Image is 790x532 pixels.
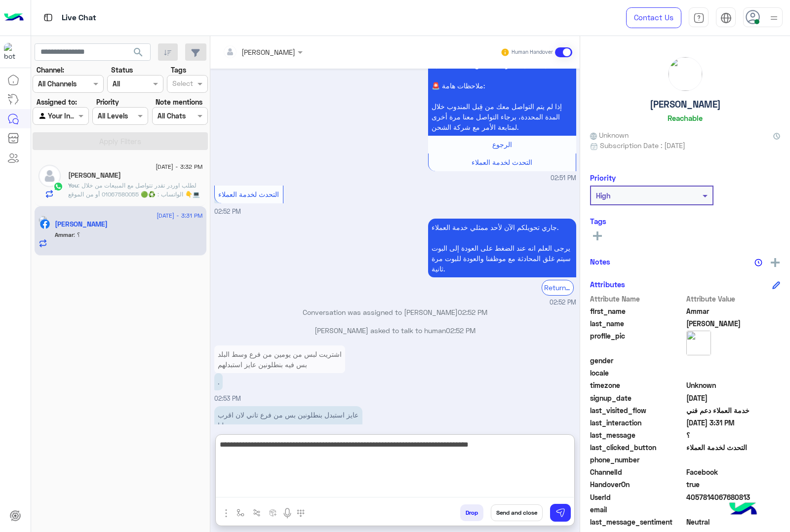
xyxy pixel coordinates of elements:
[686,294,781,304] span: Attribute Value
[4,43,22,61] img: 713415422032625
[686,517,781,527] span: 0
[686,405,781,416] span: خدمة العملاء دعم فني
[590,405,684,416] span: last_visited_flow
[265,504,281,521] button: create order
[111,65,133,75] label: Status
[542,280,574,295] div: Return to Bot
[253,509,261,517] img: Trigger scenario
[590,442,684,453] span: last_clicked_button
[96,97,119,107] label: Priority
[686,430,781,440] span: ؟
[214,307,576,317] p: Conversation was assigned to [PERSON_NAME]
[156,97,202,107] label: Note mentions
[555,508,565,518] img: send message
[590,280,625,289] h6: Attributes
[686,492,781,502] span: 4057814067680813
[686,306,781,316] span: Ammar
[590,393,684,403] span: signup_date
[590,418,684,428] span: last_interaction
[446,326,475,335] span: 02:52 PM
[686,318,781,329] span: Moawed
[220,507,232,519] img: send attachment
[686,455,781,465] span: null
[720,12,732,24] img: tab
[590,380,684,390] span: timezone
[551,174,576,183] span: 02:51 PM
[600,140,685,151] span: Subscription Date : [DATE]
[590,479,684,490] span: HandoverOn
[686,418,781,428] span: 2025-09-11T12:31:02.087Z
[39,165,61,187] img: defaultAdmin.png
[74,231,80,238] span: ؟
[686,479,781,490] span: true
[669,57,702,91] img: picture
[37,65,64,75] label: Channel:
[492,140,512,149] span: الرجوع
[590,492,684,502] span: UserId
[590,430,684,440] span: last_message
[726,493,760,527] img: hulul-logo.png
[686,504,781,515] span: null
[650,99,721,110] h5: [PERSON_NAME]
[590,517,684,527] span: last_message_sentiment
[55,231,74,238] span: Ammar
[62,11,96,25] p: Live Chat
[33,132,208,150] button: Apply Filters
[754,259,762,266] img: notes
[590,504,684,515] span: email
[686,331,711,355] img: picture
[491,504,543,521] button: Send and close
[693,12,705,24] img: tab
[171,78,193,91] div: Select
[214,395,241,402] span: 02:53 PM
[512,48,553,56] small: Human Handover
[281,507,293,519] img: send voice note
[214,345,345,373] p: 11/9/2025, 2:53 PM
[233,504,249,521] button: select flow
[626,7,681,28] a: Contact Us
[590,331,684,353] span: profile_pic
[68,182,200,207] span: لطلب اوردر تقدر تتواصل مع المبيعات من خلال الواتساب : ♻️🟢 01067580055 أو من الموقع 👇💻🖥️ www.eagle...
[37,97,77,107] label: Assigned to:
[590,368,684,378] span: locale
[686,380,781,390] span: Unknown
[768,12,780,24] img: profile
[686,442,781,453] span: التحدث لخدمة العملاء
[771,258,780,267] img: add
[472,158,532,166] span: التحدث لخدمة العملاء
[668,114,703,122] h6: Reachable
[132,46,144,58] span: search
[218,190,279,198] span: التحدث لخدمة العملاء
[39,216,47,225] img: picture
[4,7,24,28] img: Logo
[458,308,487,316] span: 02:52 PM
[428,219,576,277] p: 11/9/2025, 2:52 PM
[590,173,616,182] h6: Priority
[590,294,684,304] span: Attribute Name
[686,393,781,403] span: 2024-09-14T21:34:21.36Z
[686,467,781,477] span: 0
[590,318,684,329] span: last_name
[53,182,63,191] img: WhatsApp
[590,257,610,266] h6: Notes
[214,373,223,390] p: 11/9/2025, 2:53 PM
[269,509,277,517] img: create order
[157,211,202,220] span: [DATE] - 3:31 PM
[590,130,629,140] span: Unknown
[214,208,241,215] span: 02:52 PM
[171,65,186,75] label: Tags
[55,220,108,228] h5: Ammar Moawed
[590,467,684,477] span: ChannelId
[590,355,684,366] span: gender
[297,509,305,517] img: make a call
[214,406,362,434] p: 11/9/2025, 3:03 PM
[249,504,265,521] button: Trigger scenario
[686,355,781,366] span: null
[460,504,483,521] button: Drop
[68,171,121,180] h5: Sara
[68,182,78,189] span: You
[590,217,780,226] h6: Tags
[42,11,54,24] img: tab
[686,368,781,378] span: null
[40,219,50,229] img: Facebook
